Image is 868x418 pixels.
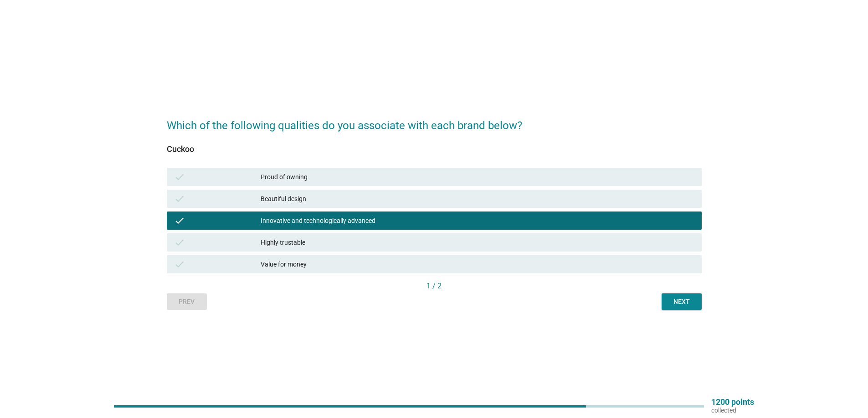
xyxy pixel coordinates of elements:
[261,193,694,204] div: Beautiful design
[669,297,694,307] div: Next
[167,108,702,134] h2: Which of the following qualities do you associate with each brand below?
[174,259,185,270] i: check
[174,171,185,182] i: check
[261,237,694,248] div: Highly trustable
[174,215,185,226] i: check
[174,237,185,248] i: check
[167,143,702,155] div: Cuckoo
[711,406,754,414] p: collected
[261,171,694,182] div: Proud of owning
[711,398,754,406] p: 1200 points
[167,281,702,292] div: 1 / 2
[174,193,185,204] i: check
[261,215,694,226] div: Innovative and technologically advanced
[662,293,702,310] button: Next
[261,259,694,270] div: Value for money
